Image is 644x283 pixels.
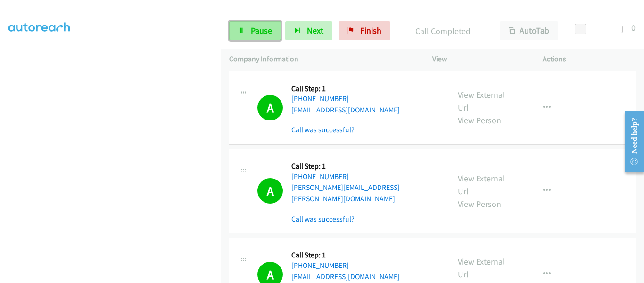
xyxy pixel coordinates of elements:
a: Pause [229,21,281,40]
span: Pause [251,25,272,36]
p: View [432,53,526,65]
a: View External Url [458,173,505,197]
div: 0 [631,21,636,34]
a: [PHONE_NUMBER] [291,261,349,270]
span: Next [307,25,323,36]
span: Finish [360,25,381,36]
p: Actions [543,53,636,65]
p: Call Completed [403,25,483,37]
a: View Person [458,115,501,126]
h5: Call Step: 1 [291,250,400,260]
h1: A [257,178,283,204]
button: Next [285,21,332,40]
h1: A [257,95,283,120]
iframe: Resource Center [617,104,644,179]
a: [PERSON_NAME][EMAIL_ADDRESS][PERSON_NAME][DOMAIN_NAME] [291,183,400,203]
a: View External Url [458,256,505,280]
a: [EMAIL_ADDRESS][DOMAIN_NAME] [291,272,400,281]
h5: Call Step: 1 [291,84,400,94]
a: View Person [458,198,501,209]
a: Call was successful? [291,214,355,223]
a: Call was successful? [291,125,355,134]
a: [PHONE_NUMBER] [291,172,349,181]
a: Finish [339,21,390,40]
a: View External Url [458,89,505,113]
a: [EMAIL_ADDRESS][DOMAIN_NAME] [291,105,400,114]
a: [PHONE_NUMBER] [291,94,349,103]
h5: Call Step: 1 [291,162,441,171]
button: AutoTab [500,21,558,40]
p: Company Information [229,53,415,65]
